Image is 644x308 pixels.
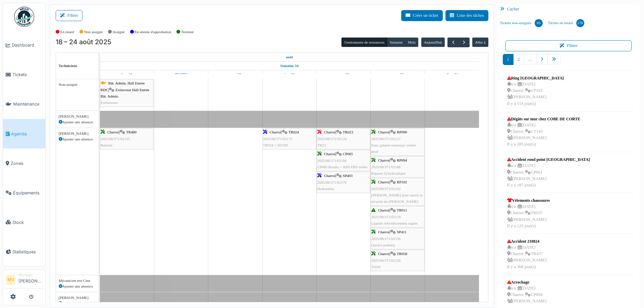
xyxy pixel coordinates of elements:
[59,136,96,142] div: Ajouter une absence
[6,272,43,289] a: MV Manager[PERSON_NAME]
[84,29,103,35] label: Non assigné
[507,81,564,107] div: n/a | [DATE] Charroi | CP103 [PERSON_NAME] Il y a 154 jour(s)
[505,196,552,231] a: Vêtements chaussures n/a |[DATE] Charroi |TR037 [PERSON_NAME]Il y a 125 jour(s)
[317,165,368,169] span: CP065 Breaks + ABS EBS trailer
[228,70,243,79] a: 20 août 2025
[336,70,351,79] a: 22 août 2025
[317,159,347,163] span: 2025/08/371/02166
[173,70,189,79] a: 19 août 2025
[18,272,43,278] div: Manager
[371,165,401,169] span: 2025/08/371/02188
[397,208,407,212] span: TR011
[56,38,111,46] h2: 18 – 24 août 2025
[263,143,288,147] span: TR024 + SD189
[107,130,119,134] span: Charroi
[14,7,34,27] img: Badge_color-CXgf-gQk.svg
[263,129,316,148] div: |
[505,155,592,190] a: Accident rond point [GEOGRAPHIC_DATA] n/a |[DATE] Charroi |CP061 [PERSON_NAME]Il y a 187 jour(s)
[507,203,550,229] div: n/a | [DATE] Charroi | TR037 [PERSON_NAME] Il y a 125 jour(s)
[507,244,547,270] div: n/a | [DATE] Charroi | TR437 [PERSON_NAME] Il y a 368 jour(s)
[135,29,171,35] label: En attente d'approbation
[341,38,387,47] button: Gestionnaire de ressources
[378,158,389,162] span: Charroi
[59,295,96,301] div: [PERSON_NAME]
[397,158,407,162] span: RP094
[371,258,401,262] span: 2025/08/371/02126
[387,38,406,47] button: Semaine
[120,70,134,79] a: 18 août 2025
[507,157,590,163] div: Accident rond point [GEOGRAPHIC_DATA]
[11,160,43,167] span: Zones
[101,80,153,106] div: |
[505,114,582,149] a: Dégâts sur mur chez COBE DE CORTE n/a |[DATE] Charroi |CT143 [PERSON_NAME]Il y a 285 jour(s)
[503,54,514,65] a: 1
[324,174,335,178] span: Charroi
[343,174,353,178] span: SP403
[12,219,43,226] span: Stock
[390,70,406,79] a: 23 août 2025
[397,130,407,134] span: RP090
[59,284,96,289] div: Ajouter une absence
[59,131,96,136] div: [PERSON_NAME]
[324,152,335,156] span: Charroi
[405,38,419,47] button: Mois
[371,237,401,241] span: 2025/08/371/02158
[505,73,566,109] a: Ring [GEOGRAPHIC_DATA] n/a |[DATE] Charroi |CP103 [PERSON_NAME]Il y a 154 jour(s)
[100,112,117,118] span: Maladie
[59,278,96,284] div: Mécanicien test Cme
[3,30,45,60] a: Dashboard
[507,197,550,203] div: Vêtements chaussures
[12,71,43,78] span: Tickets
[12,249,43,255] span: Statistiques
[397,252,407,256] span: TR058
[343,152,353,156] span: CP065
[507,116,580,122] div: Dégâts sur mur chez COBE DE CORTE
[126,130,137,134] span: TR480
[3,237,45,266] a: Statistiques
[3,178,45,207] a: Équipements
[513,54,524,65] a: 2
[101,137,130,141] span: 2025/08/371/02135
[507,163,590,188] div: n/a | [DATE] Charroi | CP061 [PERSON_NAME] Il y a 187 jour(s)
[378,230,389,234] span: Charroi
[445,10,488,21] button: Liste des tâches
[317,151,370,170] div: |
[59,301,96,306] div: Ajouter une absence
[3,119,45,148] a: Agenda
[101,88,149,98] span: Extincteur Hall Entrée Bât. Admin.
[545,14,587,32] a: Tâches en retard
[288,130,299,134] span: TR024
[317,129,370,148] div: |
[507,279,547,285] div: Acrochage
[101,81,145,91] span: Bât. Admin. Hall Entrée RDC
[279,62,300,70] a: Semaine 34
[371,129,424,155] div: |
[101,101,118,105] span: Extincteurs
[371,221,418,225] span: Liquide refroidissement urgent
[371,215,401,219] span: 2025/08/371/02178
[11,131,43,137] span: Agenda
[447,38,459,47] button: Précédent
[100,293,120,299] span: Vacances
[378,208,389,212] span: Charroi
[317,143,326,147] span: TR23
[59,82,96,87] div: Non-assigné
[371,157,424,177] div: |
[12,42,43,48] span: Dashboard
[503,54,635,70] nav: pager
[421,38,445,47] button: Aujourd'hui
[444,70,460,79] a: 24 août 2025
[317,180,347,184] span: 2025/08/371/02170
[284,53,294,61] a: 18 août 2025
[371,243,395,247] span: Oprava podlahy
[317,137,347,141] span: 2025/08/371/02124
[507,122,580,148] div: n/a | [DATE] Charroi | CT143 [PERSON_NAME] Il y a 285 jour(s)
[3,207,45,237] a: Stock
[497,14,545,32] a: Tickets non-assignés
[397,230,407,234] span: SP411
[59,64,77,68] span: Techniciens
[472,38,488,47] button: Aller à
[343,130,353,134] span: TR023
[397,180,407,184] span: RP102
